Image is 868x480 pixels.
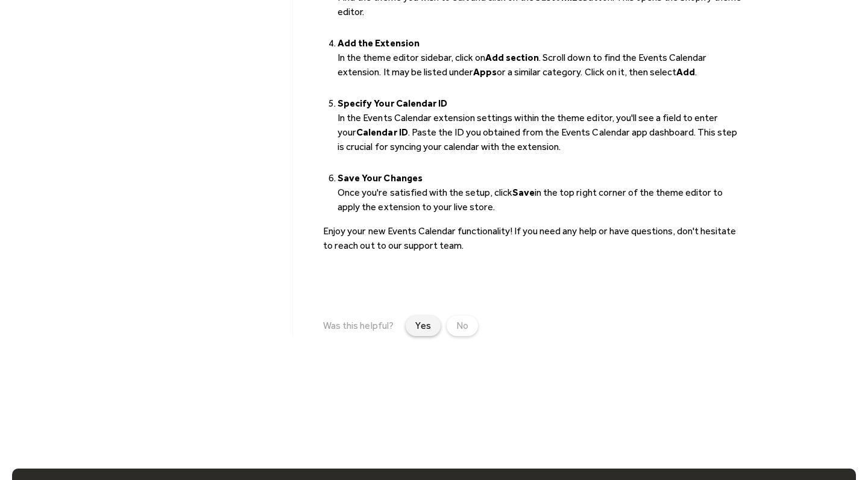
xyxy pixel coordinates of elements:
[406,316,441,336] a: Yes
[676,66,695,78] strong: Add
[338,172,422,184] strong: Save Your Changes
[415,319,431,333] div: Yes
[485,52,539,63] strong: Add section
[338,171,743,214] li: ‍ Once you're satisfied with the setup, click in the top right corner of the theme editor to appl...
[447,316,478,336] a: No
[338,96,743,169] li: ‍ In the Events Calendar extension settings within the theme editor, you'll see a field to enter ...
[323,253,743,267] p: ‍
[473,66,497,78] strong: Apps
[456,319,468,333] div: No
[512,187,535,198] strong: Save
[338,98,447,109] strong: Specify Your Calendar ID
[338,37,419,49] strong: Add the Extension
[356,126,407,138] strong: Calendar ID
[323,224,743,253] p: Enjoy your new Events Calendar functionality! If you need any help or have questions, don't hesit...
[323,320,393,331] div: Was this helpful?
[338,36,743,94] li: ‍ In the theme editor sidebar, click on . Scroll down to find the Events Calendar extension. It m...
